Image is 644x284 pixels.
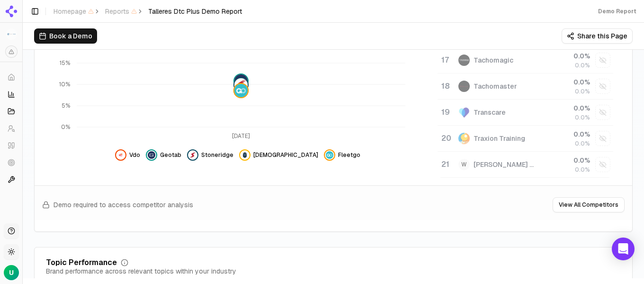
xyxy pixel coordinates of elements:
span: 0.0% [575,114,590,121]
tr: 21W[PERSON_NAME] Group0.0%0.0%Show william gilder group data [438,151,613,177]
button: Hide geotab data [146,149,181,161]
span: 0.0% [575,88,590,95]
div: 0.0 % [546,51,590,61]
tspan: 0% [61,123,70,131]
button: Book a Demo [34,28,97,44]
button: Hide vdo data [115,149,140,161]
div: 19 [441,107,449,118]
span: 0.0% [575,62,590,69]
span: 0.0% [575,140,590,147]
div: 0.0 % [546,103,590,113]
img: stoneridge [234,78,248,91]
span: 0.0% [575,166,590,174]
div: Tachomaster [474,82,517,91]
img: geotab [148,151,155,159]
img: tachomaster [458,81,470,92]
span: W [458,159,470,170]
span: Homepage [54,7,94,16]
button: Show tachomagic data [595,53,610,68]
div: Traxion Training [474,134,525,143]
tr: 20traxion trainingTraxion Training0.0%0.0%Show traxion training data [438,125,613,151]
img: traxion training [458,133,470,144]
button: Hide stoneridge data [187,149,233,161]
div: Transcare [474,108,506,117]
span: [DEMOGRAPHIC_DATA] [253,151,318,159]
img: transcare [458,107,470,118]
div: Demo Report [598,8,636,15]
div: Open Intercom Messenger [612,238,635,260]
button: Hide fleetgo data [324,149,360,161]
div: [PERSON_NAME] Group [474,160,538,169]
button: Show traxion training data [595,131,610,146]
button: Show william gilder group data [595,157,610,172]
img: vdo [117,151,125,159]
div: 17 [441,55,449,66]
span: Fleetgo [338,151,360,159]
span: Talleres Dtc Plus Demo Report [148,7,242,16]
div: 0.0 % [546,77,590,87]
tr: 19transcareTranscare0.0%0.0%Show transcare data [438,99,613,125]
span: U [9,268,14,277]
span: Reports [105,7,137,16]
tr: 18tachomasterTachomaster0.0%0.0%Show tachomaster data [438,73,613,99]
tspan: 15% [60,59,70,67]
button: View All Competitors [553,197,625,212]
div: 20 [441,133,449,144]
button: Show transcare data [595,105,610,120]
img: fleetgo [326,151,333,159]
nav: breadcrumb [54,7,242,16]
tspan: 10% [59,81,70,88]
img: tachomagic [458,55,470,66]
span: Demo required to access competitor analysis [54,200,193,210]
button: Show tachomaster data [595,79,610,94]
tspan: 5% [62,102,70,110]
button: Share this Page [562,28,633,44]
img: fleetgo [234,83,248,97]
tr: 17tachomagicTachomagic0.0%0.0%Show tachomagic data [438,47,613,73]
div: 0.0 % [546,156,590,165]
span: Geotab [160,151,181,159]
span: Vdo [129,151,140,159]
div: 18 [441,81,449,92]
span: Stoneridge [201,151,233,159]
button: Hide samsara data [239,149,318,161]
img: geotab [234,74,248,87]
div: 0.0 % [546,129,590,139]
div: Topic Performance [46,259,117,266]
div: Tachomagic [474,55,513,65]
div: 21 [441,159,449,170]
img: samsara [241,151,249,159]
img: stoneridge [189,151,197,159]
div: Brand performance across relevant topics within your industry [46,266,236,276]
tspan: [DATE] [232,132,250,139]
